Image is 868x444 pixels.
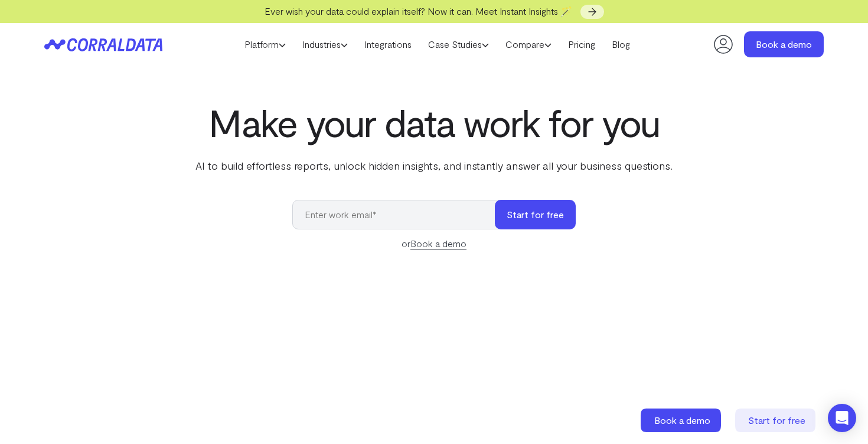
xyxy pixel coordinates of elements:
[356,35,420,53] a: Integrations
[265,5,572,17] span: Ever wish your data could explain itself? Now it can. Meet Instant Insights 🪄
[292,200,507,229] input: Enter work email*
[292,236,576,251] div: or
[560,35,603,53] a: Pricing
[641,409,723,432] a: Book a demo
[420,35,497,53] a: Case Studies
[654,414,710,426] span: Book a demo
[497,35,560,53] a: Compare
[236,35,294,53] a: Platform
[744,31,824,57] a: Book a demo
[828,404,856,432] div: Open Intercom Messenger
[410,238,466,249] a: Book a demo
[193,158,675,173] p: AI to build effortless reports, unlock hidden insights, and instantly answer all your business qu...
[294,35,356,53] a: Industries
[735,409,818,432] a: Start for free
[495,200,576,229] button: Start for free
[748,414,805,426] span: Start for free
[193,101,675,144] h1: Make your data work for you
[603,35,638,53] a: Blog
